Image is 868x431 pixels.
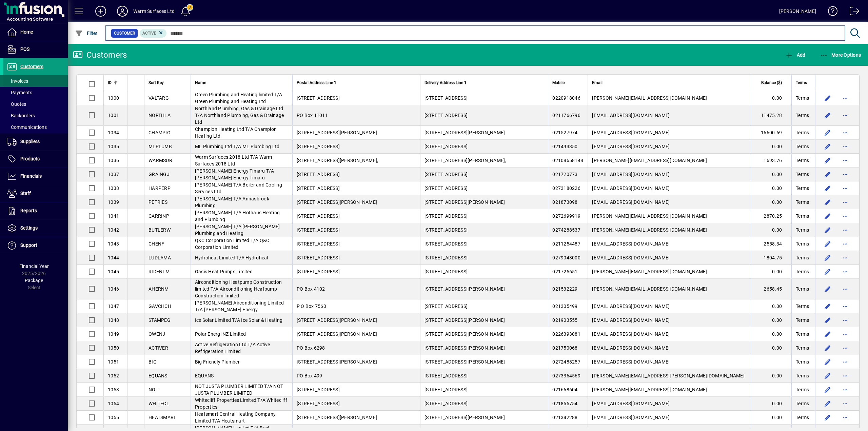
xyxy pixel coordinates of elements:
span: [PERSON_NAME][EMAIL_ADDRESS][DOMAIN_NAME] [592,387,707,392]
div: Balance ($) [755,79,788,86]
span: Big Friendly Plumber [195,359,240,365]
button: More options [840,93,851,103]
span: [STREET_ADDRESS] [425,255,468,260]
span: Terms [796,286,809,292]
span: [STREET_ADDRESS][PERSON_NAME] [425,286,505,292]
span: [STREET_ADDRESS][PERSON_NAME] [297,199,377,205]
span: Payments [7,90,32,95]
span: Terms [796,254,809,261]
span: Terms [796,112,809,119]
a: Logout [845,1,860,23]
span: CHENF [149,241,164,247]
span: ACTIVER [149,345,168,351]
span: 1048 [108,317,119,323]
span: Terms [796,240,809,247]
span: EQUANS [149,373,167,378]
span: [STREET_ADDRESS] [297,172,340,177]
span: Financials [20,173,42,179]
span: [STREET_ADDRESS] [297,144,340,149]
span: 1052 [108,373,119,378]
button: Edit [822,155,833,166]
span: [EMAIL_ADDRESS][DOMAIN_NAME] [592,199,670,205]
span: [STREET_ADDRESS][PERSON_NAME] [425,130,505,135]
span: 1051 [108,359,119,365]
span: [EMAIL_ADDRESS][DOMAIN_NAME] [592,241,670,247]
span: 1001 [108,113,119,118]
button: Profile [112,5,133,17]
span: [EMAIL_ADDRESS][DOMAIN_NAME] [592,113,670,118]
span: POS [20,46,29,52]
span: 0279043000 [552,255,580,260]
span: Terms [796,303,809,310]
button: More options [840,370,851,381]
span: [PERSON_NAME] Airconditioning Limited T/A [PERSON_NAME] Energy [195,300,284,312]
span: 021903555 [552,317,577,323]
span: BUTLERW [149,227,171,233]
span: 021668604 [552,387,577,392]
span: CHAMPIO [149,130,171,135]
button: Edit [822,370,833,381]
span: [STREET_ADDRESS] [297,269,340,274]
span: CARRINP [149,213,169,219]
a: Reports [3,202,68,219]
span: [STREET_ADDRESS][PERSON_NAME] [297,317,377,323]
span: [STREET_ADDRESS][PERSON_NAME] [425,345,505,351]
span: Sort Key [149,79,164,86]
span: NOT [149,387,158,392]
span: 1053 [108,387,119,392]
td: 16600.69 [751,126,791,140]
span: Terms [796,171,809,178]
span: [PERSON_NAME] T/A [PERSON_NAME] Plumbing and Heating [195,224,280,236]
span: [STREET_ADDRESS][PERSON_NAME] [425,199,505,205]
span: [PERSON_NAME][EMAIL_ADDRESS][DOMAIN_NAME] [592,227,707,233]
span: PO Box 499 [297,373,322,378]
span: [EMAIL_ADDRESS][DOMAIN_NAME] [592,172,670,177]
span: [STREET_ADDRESS][PERSON_NAME] [425,359,505,365]
span: Terms [796,129,809,136]
td: 1804.75 [751,251,791,265]
span: [STREET_ADDRESS] [425,185,468,191]
a: Invoices [3,75,68,87]
button: Edit [822,384,833,395]
button: More options [840,412,851,423]
span: 0273180226 [552,185,580,191]
span: Active Refrigeration Ltd T/A Active Refrigeration Limited [195,342,270,354]
span: 1037 [108,172,119,177]
span: [EMAIL_ADDRESS][DOMAIN_NAME] [592,331,670,337]
span: 021493350 [552,144,577,149]
span: Terms [796,213,809,219]
span: Active [142,31,156,36]
span: [STREET_ADDRESS] [425,241,468,247]
a: Products [3,151,68,168]
span: 1043 [108,241,119,247]
span: MLPLUMB [149,144,172,149]
span: Terms [796,331,809,337]
span: [STREET_ADDRESS] [297,401,340,406]
button: Add [783,49,807,61]
button: More options [840,141,851,152]
button: Edit [822,169,833,180]
span: Terms [796,386,809,393]
span: [STREET_ADDRESS] [425,269,468,274]
td: 0.00 [751,313,791,327]
div: ID [108,79,123,86]
span: NORTHLA [149,113,171,118]
span: GRAINGJ [149,172,170,177]
span: [STREET_ADDRESS][PERSON_NAME] [297,331,377,337]
button: Edit [822,356,833,367]
span: [PERSON_NAME][EMAIL_ADDRESS][DOMAIN_NAME] [592,269,707,274]
span: Northland Plumbing, Gas & Drainage Ltd T/A Northland Plumbing, Gas & Drainage Ltd [195,106,284,125]
td: 0.00 [751,397,791,411]
span: Green Plumbing and Heating limited T/A Green Plumbing and Heating Ltd [195,92,282,104]
span: PO Box 11011 [297,113,328,118]
span: PO Box 6298 [297,345,325,351]
span: ML Plumbing Ltd T/A ML Plumbing Ltd [195,144,280,149]
button: More options [840,329,851,339]
span: 021527974 [552,130,577,135]
button: Edit [822,283,833,294]
span: Invoices [7,78,28,84]
span: WHITECL [149,401,169,406]
td: 0.00 [751,168,791,181]
span: Email [592,79,603,86]
span: Terms [796,400,809,407]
